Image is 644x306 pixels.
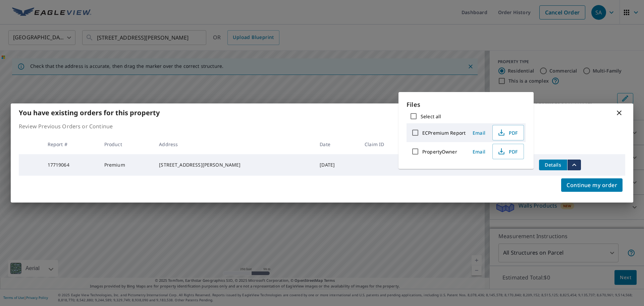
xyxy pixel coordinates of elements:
[567,160,581,170] button: filesDropdownBtn-17719064
[422,130,466,136] label: ECPremium Report
[471,130,487,136] span: Email
[314,154,359,176] td: [DATE]
[543,162,563,168] span: Details
[539,160,567,170] button: detailsBtn-17719064
[468,146,490,157] button: Email
[359,134,412,154] th: Claim ID
[561,178,623,192] button: Continue my order
[421,113,441,120] label: Select all
[497,129,518,137] span: PDF
[497,147,518,156] span: PDF
[19,122,625,130] p: Review Previous Orders or Continue
[492,125,524,140] button: PDF
[159,162,309,168] div: [STREET_ADDRESS][PERSON_NAME]
[42,154,99,176] td: 17719064
[468,128,490,138] button: Email
[19,108,160,117] b: You have existing orders for this property
[154,134,314,154] th: Address
[314,134,359,154] th: Date
[471,148,487,155] span: Email
[99,154,154,176] td: Premium
[407,100,526,109] p: Files
[42,134,99,154] th: Report #
[99,134,154,154] th: Product
[422,148,457,155] label: PropertyOwner
[567,180,617,190] span: Continue my order
[492,144,524,159] button: PDF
